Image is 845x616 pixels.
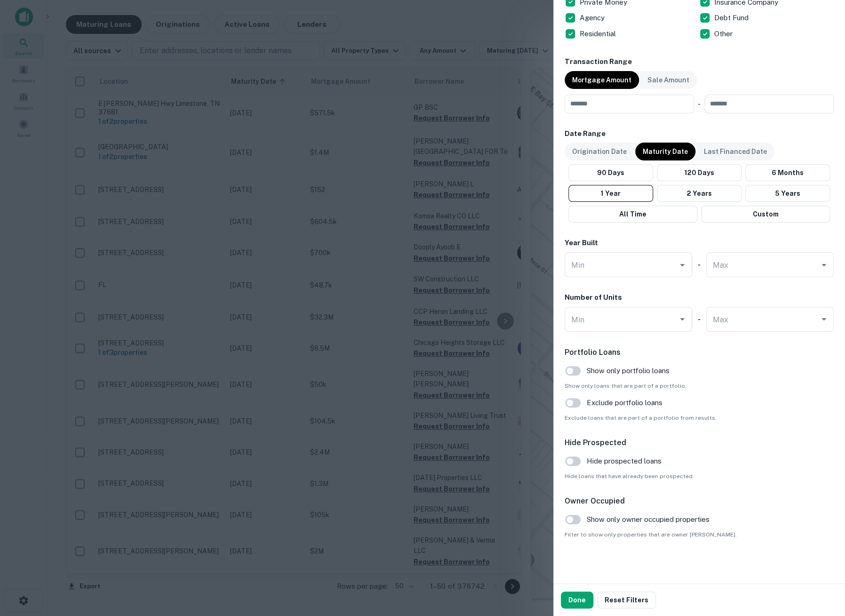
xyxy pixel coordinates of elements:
[597,592,656,608] button: Reset Filters
[704,146,767,157] p: Last Financed Date
[587,514,709,525] span: Show only owner occupied properties
[565,414,834,422] span: Exclude loans that are part of a portfolio from results.
[745,164,830,181] button: 6 Months
[565,472,834,480] span: Hide loans that have already been prospected.
[565,437,834,448] h6: Hide Prospected
[565,530,834,539] span: Filter to show only properties that are owner [PERSON_NAME].
[676,312,689,326] button: Open
[657,164,741,181] button: 120 Days
[698,95,701,113] div: -
[568,164,653,181] button: 90 Days
[817,312,830,326] button: Open
[647,75,689,85] p: Sale Amount
[565,56,834,67] h6: Transaction Range
[643,146,688,157] p: Maturity Date
[714,12,750,24] p: Debt Fund
[572,146,627,157] p: Origination Date
[745,185,830,202] button: 5 Years
[657,185,741,202] button: 2 Years
[565,347,834,358] h6: Portfolio Loans
[572,75,631,85] p: Mortgage Amount
[701,206,830,223] button: Custom
[817,258,830,272] button: Open
[587,397,662,408] span: Exclude portfolio loans
[698,259,701,270] h6: -
[587,365,670,376] span: Show only portfolio loans
[561,592,593,608] button: Done
[565,382,834,390] span: Show only loans that are part of a portfolio.
[565,128,834,139] h6: Date Range
[568,206,697,223] button: All Time
[565,238,598,248] h6: Year Built
[714,28,734,40] p: Other
[587,456,662,467] span: Hide prospected loans
[676,258,689,272] button: Open
[565,496,834,507] h6: Owner Occupied
[698,314,701,325] h6: -
[568,185,653,202] button: 1 Year
[565,292,622,303] h6: Number of Units
[798,541,845,586] iframe: Chat Widget
[580,28,618,40] p: Residential
[580,12,606,24] p: Agency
